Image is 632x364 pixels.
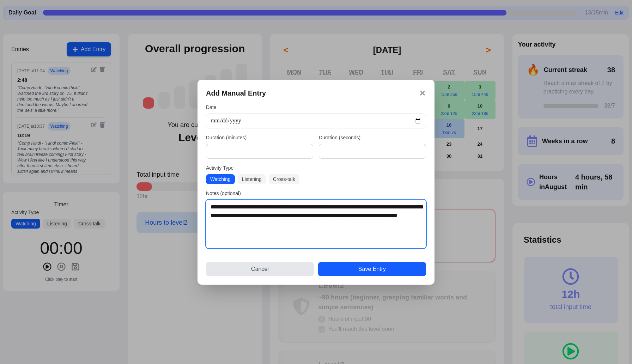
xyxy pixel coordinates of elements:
label: Duration (seconds) [319,134,426,141]
button: Watching [206,174,235,184]
button: Cancel [206,262,314,276]
label: Date [206,104,426,111]
button: Save Entry [318,262,426,276]
label: Activity Type [206,164,426,171]
label: Notes (optional) [206,190,426,197]
button: Listening [238,174,266,184]
label: Duration (minutes) [206,134,313,141]
button: Cross-talk [269,174,299,184]
h3: Add Manual Entry [206,88,266,98]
